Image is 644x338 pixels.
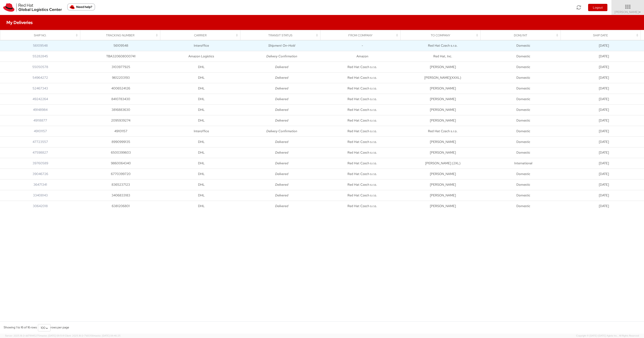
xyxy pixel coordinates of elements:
[483,126,563,137] td: Domestic
[38,324,51,331] button: 100
[322,94,402,105] td: Red Hat Czech s.r.o.
[38,324,69,331] div: rows per page
[483,83,563,94] td: Domestic
[80,201,161,212] td: 6381206801
[402,190,483,201] td: [PERSON_NAME]
[33,108,48,112] a: 49148984
[483,179,563,190] td: Domestic
[322,105,402,115] td: Red Hat Czech s.r.o.
[576,334,639,338] span: Copyright © [DATE]-[DATE] Agistix Inc., All Rights Reserved
[268,43,295,48] i: Shipment On-Hold
[80,179,161,190] td: 8365237123
[563,40,644,51] td: [DATE]
[33,76,48,80] a: 54964272
[322,126,402,137] td: Red Hat Czech s.r.o.
[322,83,402,94] td: Red Hat Czech s.r.o.
[33,43,48,48] a: 56109548
[33,172,48,176] a: 39046726
[4,325,37,329] span: Showing 1 to 16 of 16 rows
[483,190,563,201] td: Domestic
[161,137,241,147] td: DHL
[40,334,64,337] span: master, [DATE] 09:51:11
[3,3,62,12] img: rh-logistics-00dfa346123c4ec078e1.svg
[275,108,288,112] i: Delivered
[322,147,402,158] td: Red Hat Czech s.r.o.
[266,54,297,58] i: Delivery Confirmation
[161,40,241,51] td: Interoffice
[161,147,241,158] td: DHL
[614,10,641,14] span: [PERSON_NAME]
[275,65,288,69] i: Delivered
[65,334,121,337] span: Client: 2025.18.0-71d3358
[402,137,483,147] td: [PERSON_NAME]
[80,62,161,73] td: 3103977925
[402,83,483,94] td: [PERSON_NAME]
[4,33,79,37] div: Ship No.
[483,94,563,105] td: Domestic
[161,201,241,212] td: DHL
[322,137,402,147] td: Red Hat Czech s.r.o.
[563,51,644,62] td: [DATE]
[33,97,48,101] a: 49242264
[84,33,159,37] div: Tracking Number
[275,86,288,90] i: Delivered
[161,94,241,105] td: DHL
[402,62,483,73] td: [PERSON_NAME]
[563,73,644,83] td: [DATE]
[639,10,641,14] span: ▼
[563,83,644,94] td: [DATE]
[483,169,563,179] td: Domestic
[402,105,483,115] td: [PERSON_NAME]
[483,158,563,169] td: International
[483,137,563,147] td: Domestic
[563,147,644,158] td: [DATE]
[161,179,241,190] td: DHL
[402,94,483,105] td: [PERSON_NAME]
[275,140,288,144] i: Delivered
[33,193,48,197] a: 33408143
[164,33,239,37] div: Carrier
[322,115,402,126] td: Red Hat Czech s.r.o.
[483,73,563,83] td: Domestic
[80,40,161,51] td: 56109548
[94,334,121,337] span: master, [DATE] 09:46:25
[80,169,161,179] td: 6770399720
[563,105,644,115] td: [DATE]
[563,137,644,147] td: [DATE]
[322,190,402,201] td: Red Hat Czech s.r.o.
[404,33,479,37] div: To Company
[161,73,241,83] td: DHL
[402,51,483,62] td: Red Hat, Inc.
[33,86,48,90] a: 52467343
[563,201,644,212] td: [DATE]
[402,40,483,51] td: Red Hat Czech s.r.o.
[33,204,48,208] a: 30642018
[563,126,644,137] td: [DATE]
[483,147,563,158] td: Domestic
[275,76,288,80] i: Delivered
[266,129,297,133] i: Delivery Confirmation
[563,115,644,126] td: [DATE]
[5,334,64,337] span: Server: 2025.18.0-dd719145275
[322,62,402,73] td: Red Hat Czech s.r.o.
[322,179,402,190] td: Red Hat Czech s.r.o.
[80,126,161,137] td: 49101157
[322,158,402,169] td: Red Hat Czech s.r.o.
[324,33,399,37] div: From Company
[33,118,47,123] a: 49118877
[563,169,644,179] td: [DATE]
[33,140,48,144] a: 47723557
[563,62,644,73] td: [DATE]
[80,94,161,105] td: 8410783430
[34,129,47,133] a: 49101157
[402,169,483,179] td: [PERSON_NAME]
[483,105,563,115] td: Domestic
[161,126,241,137] td: Interoffice
[563,190,644,201] td: [DATE]
[275,97,288,101] i: Delivered
[33,54,48,58] a: 55282845
[402,147,483,158] td: [PERSON_NAME]
[563,94,644,105] td: [DATE]
[402,126,483,137] td: Red Hat Czech s.r.o.
[161,190,241,201] td: DHL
